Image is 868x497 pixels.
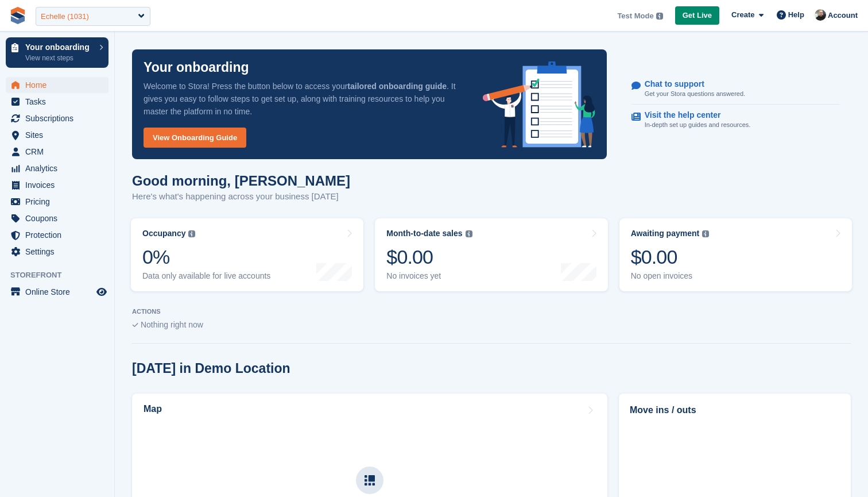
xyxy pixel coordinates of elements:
p: Welcome to Stora! Press the button below to access your . It gives you easy to follow steps to ge... [144,80,464,118]
a: menu [6,127,108,143]
a: Visit the help center In-depth set up guides and resources. [631,105,840,136]
a: Occupancy 0% Data only available for live accounts [131,218,363,291]
span: Analytics [25,160,94,176]
a: menu [6,144,108,160]
p: Your onboarding [144,61,249,74]
img: icon-info-grey-7440780725fd019a000dd9b08b2336e03edf1995a4989e88bcd33f0948082b44.svg [466,230,472,237]
a: menu [6,94,108,110]
span: Create [731,9,754,21]
img: icon-info-grey-7440780725fd019a000dd9b08b2336e03edf1995a4989e88bcd33f0948082b44.svg [702,230,709,237]
a: menu [6,160,108,176]
div: 0% [142,245,270,269]
p: Visit the help center [645,110,742,120]
span: Home [25,77,94,93]
a: menu [6,227,108,243]
p: Get your Stora questions answered. [645,89,745,99]
h2: Map [144,404,162,414]
span: Pricing [25,194,94,210]
span: Invoices [25,177,94,193]
h2: Move ins / outs [630,403,840,417]
a: menu [6,77,108,93]
img: Tom Huddleston [815,9,826,21]
a: Month-to-date sales $0.00 No invoices yet [375,218,607,291]
a: menu [6,210,108,226]
div: Data only available for live accounts [142,271,270,281]
img: icon-info-grey-7440780725fd019a000dd9b08b2336e03edf1995a4989e88bcd33f0948082b44.svg [656,13,663,20]
img: onboarding-info-6c161a55d2c0e0a8cae90662b2fe09162a5109e8cc188191df67fb4f79e88e88.svg [483,61,595,148]
span: Coupons [25,210,94,226]
span: Online Store [25,284,94,300]
p: In-depth set up guides and resources. [645,120,751,130]
img: blank_slate_check_icon-ba018cac091ee9be17c0a81a6c232d5eb81de652e7a59be601be346b1b6ddf79.svg [132,323,138,328]
p: ACTIONS [132,308,851,315]
span: Settings [25,244,94,260]
a: menu [6,110,108,126]
span: Subscriptions [25,110,94,126]
div: Awaiting payment [631,229,700,238]
div: No invoices yet [386,271,472,281]
img: map-icn-33ee37083ee616e46c38cad1a60f524a97daa1e2b2c8c0bc3eb3415660979fc1.svg [365,475,375,486]
a: View Onboarding Guide [144,128,246,148]
span: Tasks [25,94,94,110]
span: Account [828,10,858,21]
div: $0.00 [631,245,710,269]
span: Get Live [683,10,712,21]
h1: Good morning, [PERSON_NAME] [132,173,350,188]
a: menu [6,244,108,260]
span: Sites [25,127,94,143]
div: Occupancy [142,229,185,238]
p: Here's what's happening across your business [DATE] [132,190,350,203]
a: menu [6,177,108,193]
a: Chat to support Get your Stora questions answered. [631,74,840,105]
span: Storefront [10,269,114,281]
div: No open invoices [631,271,710,281]
span: Test Mode [617,10,653,22]
div: Month-to-date sales [386,229,462,238]
img: icon-info-grey-7440780725fd019a000dd9b08b2336e03edf1995a4989e88bcd33f0948082b44.svg [188,230,195,237]
a: Preview store [95,285,108,299]
p: View next steps [25,53,94,63]
p: Chat to support [645,79,736,89]
span: Nothing right now [141,320,203,329]
span: Help [788,9,804,21]
img: stora-icon-8386f47178a22dfd0bd8f6a31ec36ba5ce8667c1dd55bd0f319d3a0aa187defe.svg [9,7,26,24]
a: Get Live [675,6,719,25]
span: Protection [25,227,94,243]
div: Echelle (1031) [41,11,89,22]
a: Awaiting payment $0.00 No open invoices [619,218,852,291]
div: $0.00 [386,245,472,269]
a: menu [6,284,108,300]
p: Your onboarding [25,43,94,51]
a: Your onboarding View next steps [6,37,108,68]
h2: [DATE] in Demo Location [132,361,290,376]
strong: tailored onboarding guide [347,82,447,91]
a: menu [6,194,108,210]
span: CRM [25,144,94,160]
